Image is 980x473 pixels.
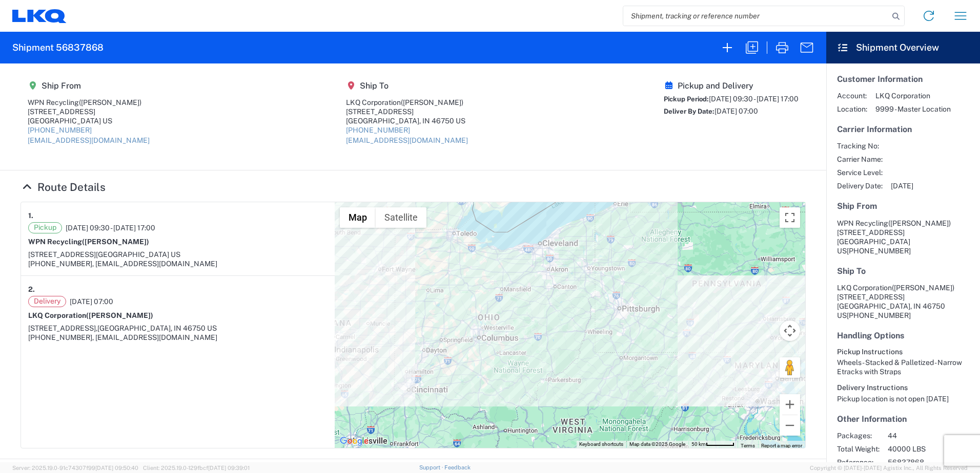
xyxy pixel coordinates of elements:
[28,209,33,222] strong: 1.
[837,394,969,403] div: Pickup location is not open [DATE]
[664,107,714,115] span: Deliver By Date:
[875,104,951,114] span: 9999 - Master Location
[28,333,328,342] div: [PHONE_NUMBER], [EMAIL_ADDRESS][DOMAIN_NAME]
[664,95,709,103] span: Pickup Period:
[629,441,685,447] span: Map data ©2025 Google
[97,324,217,332] span: [GEOGRAPHIC_DATA], IN 46750 US
[892,284,954,292] span: ([PERSON_NAME])
[888,444,975,454] span: 40000 LBS
[810,463,968,472] span: Copyright © [DATE]-[DATE] Agistix Inc., All Rights Reserved
[28,238,149,246] strong: WPN Recycling
[714,107,758,115] span: [DATE] 07:00
[780,207,800,228] button: Toggle fullscreen view
[780,415,800,436] button: Zoom out
[28,250,96,259] span: [STREET_ADDRESS]
[70,297,113,306] span: [DATE] 07:00
[837,219,969,255] address: [GEOGRAPHIC_DATA] US
[346,107,468,116] div: [STREET_ADDRESS]
[21,181,106,193] a: Hide Details
[28,98,150,107] div: WPN Recycling
[888,431,975,440] span: 44
[837,141,883,150] span: Tracking No:
[741,443,755,448] a: Terms
[346,81,468,91] h5: Ship To
[28,126,92,134] a: [PHONE_NUMBER]
[86,311,153,319] span: ([PERSON_NAME])
[28,136,150,144] a: [EMAIL_ADDRESS][DOMAIN_NAME]
[623,6,889,26] input: Shipment, tracking or reference number
[337,435,371,448] a: Open this area in Google Maps (opens a new window)
[346,126,410,134] a: [PHONE_NUMBER]
[664,81,799,91] h5: Pickup and Delivery
[837,91,867,100] span: Account:
[66,223,155,232] span: [DATE] 09:30 - [DATE] 17:00
[888,458,975,467] span: 56837868
[837,431,880,440] span: Packages:
[837,124,969,134] h5: Carrier Information
[837,414,969,424] h5: Other Information
[28,283,35,296] strong: 2.
[837,201,969,211] h5: Ship From
[837,331,969,340] h5: Handling Options
[837,104,867,114] span: Location:
[691,441,706,447] span: 50 km
[143,465,250,471] span: Client: 2025.19.0-129fbcf
[837,181,883,190] span: Delivery Date:
[28,81,150,91] h5: Ship From
[12,41,104,54] h2: Shipment 56837868
[780,357,800,378] button: Drag Pegman onto the map to open Street View
[837,383,969,392] h6: Delivery Instructions
[28,324,97,332] span: [STREET_ADDRESS],
[376,207,426,228] button: Show satellite imagery
[837,283,969,320] address: [GEOGRAPHIC_DATA], IN 46750 US
[709,95,799,103] span: [DATE] 09:30 - [DATE] 17:00
[837,228,905,236] span: [STREET_ADDRESS]
[444,464,471,470] a: Feedback
[28,259,328,268] div: [PHONE_NUMBER], [EMAIL_ADDRESS][DOMAIN_NAME]
[82,238,149,246] span: ([PERSON_NAME])
[419,464,445,470] a: Support
[837,74,969,84] h5: Customer Information
[837,168,883,177] span: Service Level:
[340,207,376,228] button: Show street map
[847,247,911,255] span: [PHONE_NUMBER]
[875,91,951,100] span: LKQ Corporation
[28,222,62,233] span: Pickup
[837,458,880,467] span: Reference:
[346,136,468,144] a: [EMAIL_ADDRESS][DOMAIN_NAME]
[837,284,954,301] span: LKQ Corporation [STREET_ADDRESS]
[337,435,371,448] img: Google
[837,358,969,376] div: Wheels - Stacked & Palletized - Narrow Etracks with Straps
[888,219,951,227] span: ([PERSON_NAME])
[837,444,880,454] span: Total Weight:
[837,266,969,276] h5: Ship To
[28,311,153,319] strong: LKQ Corporation
[579,441,623,448] button: Keyboard shortcuts
[891,181,913,190] span: [DATE]
[346,98,468,107] div: LKQ Corporation
[79,98,141,106] span: ([PERSON_NAME])
[837,155,883,164] span: Carrier Name:
[28,116,150,125] div: [GEOGRAPHIC_DATA] US
[208,465,250,471] span: [DATE] 09:39:01
[28,107,150,116] div: [STREET_ADDRESS]
[780,320,800,341] button: Map camera controls
[837,348,969,356] h6: Pickup Instructions
[346,116,468,125] div: [GEOGRAPHIC_DATA], IN 46750 US
[837,219,888,227] span: WPN Recycling
[12,465,138,471] span: Server: 2025.19.0-91c74307f99
[780,394,800,415] button: Zoom in
[847,311,911,319] span: [PHONE_NUMBER]
[401,98,463,106] span: ([PERSON_NAME])
[688,441,738,448] button: Map Scale: 50 km per 52 pixels
[826,32,980,63] header: Shipment Overview
[28,296,66,307] span: Delivery
[761,443,802,448] a: Report a map error
[96,250,180,259] span: [GEOGRAPHIC_DATA] US
[95,465,138,471] span: [DATE] 09:50:40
